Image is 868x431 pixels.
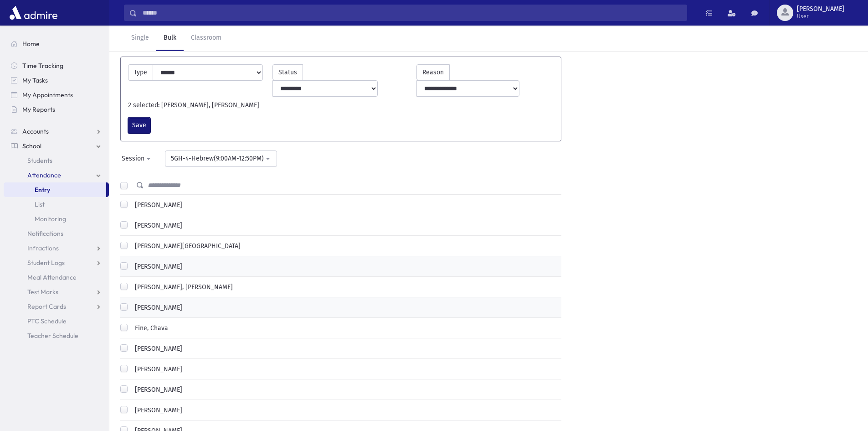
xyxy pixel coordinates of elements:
[22,76,48,84] span: My Tasks
[4,73,109,88] a: My Tasks
[131,323,168,333] label: Fine, Chava
[416,64,450,80] label: Reason
[4,153,109,168] a: Students
[22,142,41,150] span: School
[22,62,63,70] span: Time Tracking
[27,317,67,325] span: PTC Schedule
[4,241,109,255] a: Infractions
[116,151,158,167] button: Session
[131,364,182,374] label: [PERSON_NAME]
[131,385,182,395] label: [PERSON_NAME]
[4,168,109,182] a: Attendance
[22,105,55,114] span: My Reports
[4,197,109,212] a: List
[35,215,66,223] span: Monitoring
[128,64,153,81] label: Type
[4,58,109,73] a: Time Tracking
[4,139,109,153] a: School
[131,344,182,353] label: [PERSON_NAME]
[131,282,233,292] label: [PERSON_NAME], [PERSON_NAME]
[131,241,241,251] label: [PERSON_NAME][GEOGRAPHIC_DATA]
[131,303,182,312] label: [PERSON_NAME]
[4,255,109,270] a: Student Logs
[4,102,109,117] a: My Reports
[4,270,109,285] a: Meal Attendance
[27,171,61,179] span: Attendance
[4,314,109,328] a: PTC Schedule
[797,13,844,20] span: User
[27,273,77,281] span: Meal Attendance
[22,91,73,99] span: My Appointments
[22,40,40,48] span: Home
[27,156,52,165] span: Students
[4,36,109,51] a: Home
[22,127,49,135] span: Accounts
[4,88,109,102] a: My Appointments
[4,226,109,241] a: Notifications
[123,100,558,110] div: 2 selected: [PERSON_NAME], [PERSON_NAME]
[124,26,156,51] a: Single
[35,200,45,208] span: List
[272,64,303,80] label: Status
[171,154,264,163] div: 5GH-4-Hebrew(9:00AM-12:50PM)
[4,182,106,197] a: Entry
[4,124,109,139] a: Accounts
[27,259,65,267] span: Student Logs
[7,4,60,22] img: AdmirePro
[128,117,150,134] button: Save
[137,5,687,21] input: Search
[4,212,109,226] a: Monitoring
[35,186,50,194] span: Entry
[156,26,184,51] a: Bulk
[27,332,78,340] span: Teacher Schedule
[131,200,182,210] label: [PERSON_NAME]
[4,285,109,299] a: Test Marks
[184,26,229,51] a: Classroom
[4,328,109,343] a: Teacher Schedule
[27,229,63,238] span: Notifications
[122,154,144,163] div: Session
[4,299,109,314] a: Report Cards
[27,244,59,252] span: Infractions
[165,151,277,167] button: 5GH-4-Hebrew(9:00AM-12:50PM)
[797,5,844,13] span: [PERSON_NAME]
[27,302,66,311] span: Report Cards
[131,262,182,271] label: [PERSON_NAME]
[131,405,182,415] label: [PERSON_NAME]
[27,288,58,296] span: Test Marks
[131,221,182,230] label: [PERSON_NAME]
